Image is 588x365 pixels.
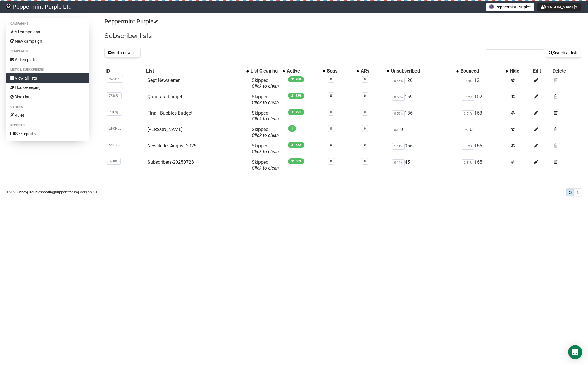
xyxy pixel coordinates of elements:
[392,94,405,101] span: 0.53%
[6,189,101,195] p: © 2025 | | | Version 6.1.3
[553,68,581,74] div: Delete
[390,157,459,173] td: 45
[147,94,182,99] a: Quadrata-budget
[390,75,459,92] td: 120
[364,78,366,81] a: 0
[330,78,332,81] a: 0
[364,94,366,98] a: 0
[6,122,89,129] li: Reports
[6,48,89,55] li: Templates
[462,159,474,166] span: 0.51%
[459,75,508,92] td: 12
[107,142,122,148] span: 57Nub..
[104,67,145,75] th: ID: No sort applied, sorting is disabled
[147,110,192,116] a: Final- Bubbles-Budget
[545,48,582,58] button: Search all lists
[361,68,384,74] div: ARs
[392,110,405,117] span: 0.58%
[392,78,405,84] span: 0.38%
[360,67,390,75] th: ARs: No sort applied, activate to apply an ascending sort
[459,67,508,75] th: Bounced: No sort applied, activate to apply an ascending sort
[330,143,332,147] a: 0
[390,108,459,124] td: 186
[462,78,474,84] span: 0.04%
[252,94,279,105] span: Skipped
[249,67,286,75] th: List Cleaning: No sort applied, activate to apply an ascending sort
[459,108,508,124] td: 163
[288,109,304,115] span: 31,721
[390,67,459,75] th: Unsubscribed: No sort applied, activate to apply an ascending sort
[6,4,11,9] img: 8e84c496d3b51a6c2b78e42e4056443a
[107,158,121,165] span: 3IpK8..
[330,110,332,114] a: 0
[104,31,582,41] h2: Subscriber lists
[327,68,354,74] div: Segs
[288,158,304,164] span: 31,889
[6,27,89,37] a: All campaigns
[106,68,144,74] div: ID
[107,125,123,132] span: wKCNg..
[6,55,89,64] a: All templates
[286,67,326,75] th: Active: No sort applied, activate to apply an ascending sort
[6,73,89,83] a: View all lists
[6,129,89,138] a: See reports
[104,48,141,58] button: Add a new list
[107,76,123,83] span: Ow3C7..
[145,67,249,75] th: List: No sort applied, activate to apply an ascending sort
[462,143,474,150] span: 0.52%
[391,68,453,74] div: Unsubscribed
[252,110,279,122] span: Skipped
[461,68,503,74] div: Bounced
[6,92,89,101] a: Blacklist
[462,110,474,117] span: 0.51%
[510,68,530,74] div: Hide
[252,165,279,171] a: Click to clean
[532,67,552,75] th: Edit: No sort applied, sorting is disabled
[392,159,405,166] span: 0.14%
[252,132,279,138] a: Click to clean
[18,190,27,194] a: Sendy
[364,110,366,114] a: 0
[251,68,280,74] div: List Cleaning
[462,127,470,133] span: 0%
[252,116,279,122] a: Click to clean
[330,127,332,130] a: 0
[459,157,508,173] td: 165
[462,94,474,101] span: 0.32%
[6,20,89,27] li: Campaigns
[288,93,304,99] span: 31,739
[252,100,279,105] a: Click to clean
[6,104,89,111] li: Others
[146,68,243,74] div: List
[326,67,360,75] th: Segs: No sort applied, activate to apply an ascending sort
[459,92,508,108] td: 102
[107,109,122,116] span: PQD9y..
[392,127,400,133] span: 0%
[330,159,332,163] a: 0
[486,3,534,11] button: Peppermint Purple
[364,127,366,130] a: 0
[252,143,279,154] span: Skipped
[107,92,122,99] span: 763aB..
[364,159,366,163] a: 0
[551,67,582,75] th: Delete: No sort applied, sorting is disabled
[6,83,89,92] a: Housekeeping
[104,18,157,25] a: Peppermint Purple
[392,143,405,150] span: 1.11%
[252,127,279,138] span: Skipped
[6,111,89,120] a: Rules
[288,76,304,82] span: 31,788
[390,141,459,157] td: 356
[252,149,279,154] a: Click to clean
[390,92,459,108] td: 169
[6,66,89,73] li: Lists & subscribers
[390,124,459,141] td: 0
[55,190,78,194] a: Support forum
[364,143,366,147] a: 0
[459,141,508,157] td: 166
[537,3,581,11] button: [PERSON_NAME]
[147,159,194,165] a: Subscribers-20250728
[568,345,582,359] div: Open Intercom Messenger
[252,83,279,89] a: Click to clean
[147,127,182,132] a: [PERSON_NAME]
